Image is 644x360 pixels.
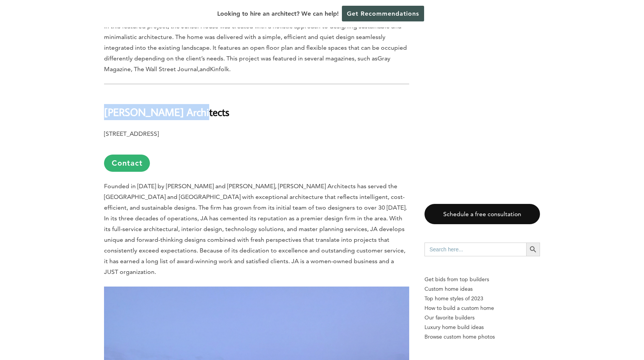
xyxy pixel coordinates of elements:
b: [STREET_ADDRESS] [104,130,159,137]
a: Luxury home build ideas [424,323,540,332]
a: How to build a custom home [424,303,540,313]
p: Get bids from top builders [424,275,540,284]
a: Schedule a free consultation [424,204,540,224]
input: Search here... [424,243,526,256]
a: Get Recommendations [342,6,424,21]
b: [PERSON_NAME] Architects [104,105,229,119]
svg: Search [529,245,537,254]
a: Custom home ideas [424,284,540,294]
span: and [200,65,210,73]
a: Top home styles of 2023 [424,294,540,303]
span: Kinfolk. [210,65,231,73]
a: Browse custom home photos [424,332,540,342]
a: Our favorite builders [424,313,540,323]
a: Contact [104,155,150,172]
p: Founded in [DATE] by [PERSON_NAME] and [PERSON_NAME], [PERSON_NAME] Architects has served the [GE... [104,181,409,277]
